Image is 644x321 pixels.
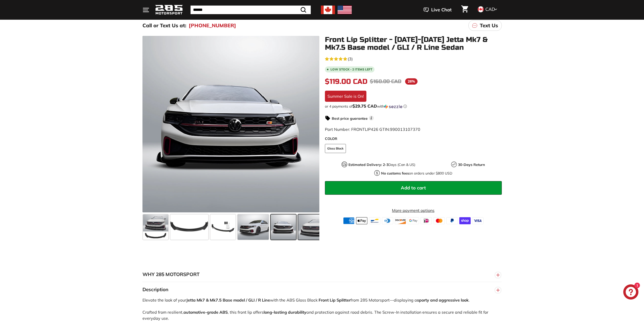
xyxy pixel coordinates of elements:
[480,22,498,29] p: Text Us
[382,217,393,224] img: diners_club
[142,282,502,297] button: Description
[369,217,380,224] img: bancontact
[343,217,355,224] img: american_express
[325,36,502,52] h1: Front Lip Splitter - [DATE]-[DATE] Jetta Mk7 & Mk7.5 Base model / GLI / R Line Sedan
[348,162,415,167] p: Days (Can & US)
[405,78,418,85] span: 26%
[401,185,426,191] span: Add to cart
[468,20,502,31] a: Text Us
[417,4,458,16] button: Live Chat
[408,217,419,224] img: google_pay
[417,298,469,303] strong: sporty and aggressive look
[142,267,502,282] button: WHY 285 MOTORSPORT
[348,162,388,167] strong: Estimated Delivery: 2-3
[142,22,186,29] p: Call or Text Us at:
[325,104,502,109] div: or 4 payments of$29.75 CADwithSezzle Click to learn more about Sezzle
[352,103,377,109] span: $29.75 CAD
[183,310,228,315] strong: automotive-grade ABS
[191,6,311,14] input: Search
[390,127,420,132] span: 990013107370
[381,171,409,176] strong: No customs fees
[356,217,367,224] img: apple_pay
[325,55,502,62] a: 5.0 rating (3 votes)
[421,217,432,224] img: ideal
[622,284,640,301] inbox-online-store-chat: Shopify online store chat
[186,298,270,303] strong: Jetta Mk7 & Mk7.5 Base model / GLI / R Line
[446,217,458,224] img: paypal
[325,77,367,86] span: $119.00 CAD
[189,22,236,29] a: [PHONE_NUMBER]
[330,68,372,71] span: Low stock - 2 items left
[485,6,495,12] span: CAD
[325,181,502,195] button: Add to cart
[370,78,401,85] span: $160.00 CAD
[458,162,485,167] strong: 30-Days Return
[325,136,502,141] label: COLOR
[264,310,306,315] strong: long-lasting durability
[458,1,471,18] a: Cart
[459,217,471,224] img: shopify_pay
[325,127,420,132] span: Part Number: FRONTLIP426 GTIN:
[332,116,368,121] strong: Best price guarantee
[325,91,366,102] div: Summer Sale is On!
[433,217,445,224] img: master
[384,104,402,109] img: Sezzle
[369,116,374,120] span: i
[319,298,350,303] strong: Front Lip Splitter
[325,207,502,213] a: More payment options
[155,4,183,16] img: Logo_285_Motorsport_areodynamics_components
[395,217,406,224] img: discover
[348,56,353,62] span: (3)
[381,171,452,176] p: on orders under $800 USD
[472,217,484,224] img: visa
[431,7,452,13] span: Live Chat
[325,104,502,109] div: or 4 payments of with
